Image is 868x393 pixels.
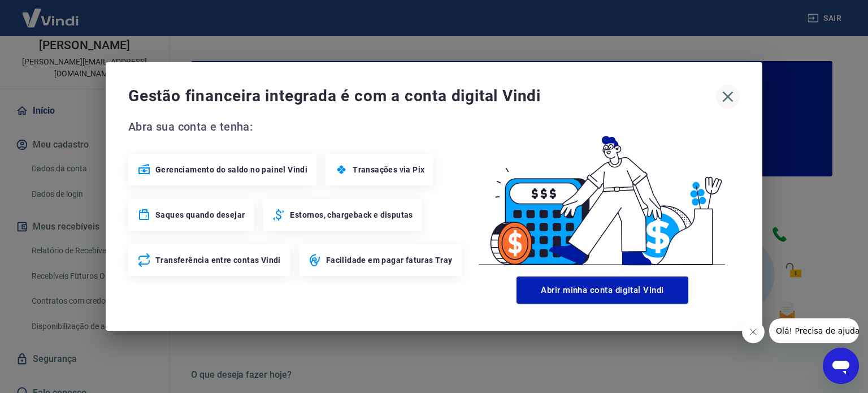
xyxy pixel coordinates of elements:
span: Gestão financeira integrada é com a conta digital Vindi [128,85,716,107]
span: Abra sua conta e tenha: [128,118,465,136]
iframe: Fechar mensagem [742,321,765,343]
span: Olá! Precisa de ajuda? [7,8,95,17]
span: Facilidade em pagar faturas Tray [326,254,453,266]
span: Transações via Pix [353,164,424,175]
span: Gerenciamento do saldo no painel Vindi [155,164,307,175]
span: Transferência entre contas Vindi [155,254,281,266]
img: Good Billing [465,118,740,272]
span: Saques quando desejar [155,209,245,221]
button: Abrir minha conta digital Vindi [517,277,688,304]
span: Estornos, chargeback e disputas [290,209,413,221]
iframe: Botão para abrir a janela de mensagens [823,348,859,384]
iframe: Mensagem da empresa [769,318,859,343]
